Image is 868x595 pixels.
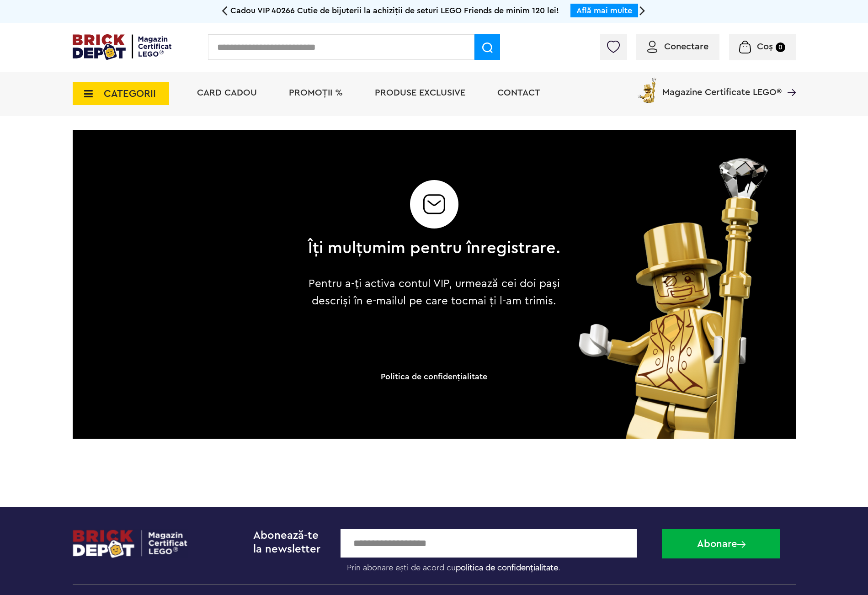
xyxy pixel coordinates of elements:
[737,541,746,548] img: Abonare
[776,42,785,52] small: 0
[73,529,188,558] img: footerlogo
[308,239,560,257] h2: Îți mulțumim pentru înregistrare.
[497,88,540,97] a: Contact
[289,88,343,97] a: PROMOȚII %
[662,529,780,558] button: Abonare
[456,563,558,572] a: politica de confidențialitate
[757,42,773,51] span: Coș
[664,42,708,51] span: Conectare
[341,558,655,573] label: Prin abonare ești de acord cu .
[197,88,257,97] a: Card Cadou
[647,42,708,51] a: Conectare
[253,530,320,555] span: Abonează-te la newsletter
[104,89,156,99] span: CATEGORII
[301,275,567,310] p: Pentru a-ți activa contul VIP, urmează cei doi pași descriși în e-mailul pe care tocmai ți l-am t...
[576,6,632,15] a: Află mai multe
[662,76,782,97] span: Magazine Certificate LEGO®
[381,372,487,381] a: Politica de confidenţialitate
[230,6,559,15] span: Cadou VIP 40266 Cutie de bijuterii la achiziții de seturi LEGO Friends de minim 120 lei!
[782,76,796,85] a: Magazine Certificate LEGO®
[375,88,465,97] a: Produse exclusive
